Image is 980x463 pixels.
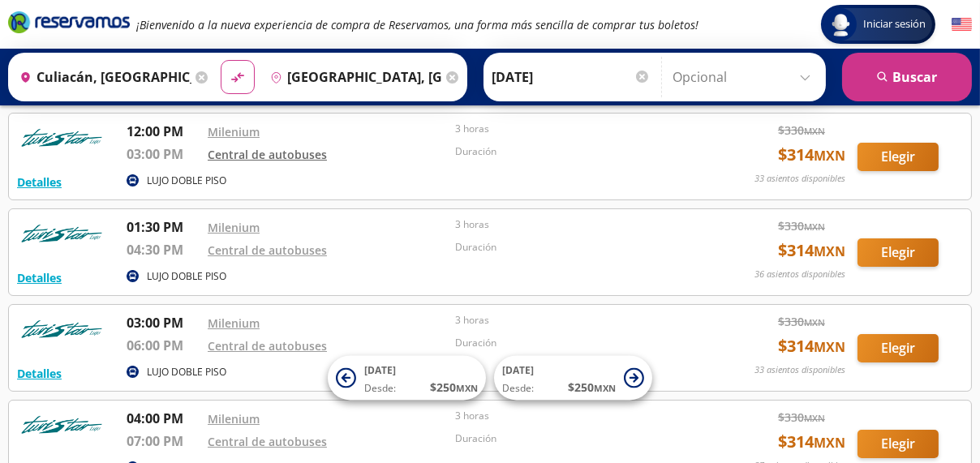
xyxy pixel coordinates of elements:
p: 06:00 PM [127,336,200,355]
a: Milenium [208,220,260,235]
button: Detalles [17,174,62,191]
input: Opcional [673,57,818,97]
button: [DATE]Desde:$250MXN [494,356,652,401]
span: [DATE] [364,364,396,378]
a: Milenium [208,315,260,331]
p: 3 horas [456,409,696,423]
small: MXN [804,412,825,424]
span: $ 314 [778,238,845,263]
p: 33 asientos disponibles [754,363,845,377]
span: $ 330 [778,122,825,139]
button: English [952,15,972,35]
button: Buscar [842,53,972,101]
small: MXN [804,125,825,137]
p: 3 horas [456,313,696,328]
p: 01:30 PM [127,217,200,237]
a: Central de autobuses [208,242,327,258]
p: 04:00 PM [127,409,200,428]
p: Duración [456,240,696,255]
p: 03:00 PM [127,313,200,332]
span: $ 330 [778,409,825,426]
a: Brand Logo [8,10,130,39]
small: MXN [814,338,845,356]
a: Milenium [208,411,260,427]
button: Detalles [17,269,62,286]
span: Desde: [502,382,534,397]
button: Elegir [857,430,939,458]
i: Brand Logo [8,10,130,34]
button: Elegir [857,143,939,171]
input: Buscar Origen [13,57,191,97]
input: Buscar Destino [264,57,442,97]
img: RESERVAMOS [17,313,106,345]
p: 33 asientos disponibles [754,172,845,186]
span: Desde: [364,382,396,397]
p: 04:30 PM [127,240,200,259]
p: LUJO DOBLE PISO [147,365,226,379]
p: 03:00 PM [127,144,200,164]
em: ¡Bienvenido a la nueva experiencia de compra de Reservamos, una forma más sencilla de comprar tus... [136,17,698,32]
small: MXN [814,147,845,165]
img: RESERVAMOS [17,122,106,154]
small: MXN [804,316,825,328]
p: Duración [456,144,696,159]
small: MXN [814,242,845,260]
a: Milenium [208,124,260,139]
a: Central de autobuses [208,434,327,449]
p: 12:00 PM [127,122,200,141]
p: 07:00 PM [127,431,200,451]
p: 36 asientos disponibles [754,268,845,281]
a: Central de autobuses [208,338,327,354]
span: $ 314 [778,334,845,358]
button: Detalles [17,365,62,382]
small: MXN [456,383,478,395]
small: MXN [594,383,616,395]
a: Central de autobuses [208,147,327,162]
button: Elegir [857,238,939,267]
p: Duración [456,336,696,350]
span: $ 250 [430,379,478,397]
p: 3 horas [456,122,696,136]
span: Iniciar sesión [857,16,932,32]
input: Elegir Fecha [492,57,651,97]
p: LUJO DOBLE PISO [147,174,226,188]
button: [DATE]Desde:$250MXN [328,356,486,401]
small: MXN [814,434,845,452]
p: Duración [456,431,696,446]
p: LUJO DOBLE PISO [147,269,226,284]
span: $ 330 [778,217,825,234]
p: 3 horas [456,217,696,232]
small: MXN [804,221,825,233]
span: $ 314 [778,143,845,167]
span: $ 250 [568,379,616,397]
button: Elegir [857,334,939,362]
span: [DATE] [502,364,534,378]
img: RESERVAMOS [17,217,106,250]
img: RESERVAMOS [17,409,106,441]
span: $ 314 [778,430,845,454]
span: $ 330 [778,313,825,330]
